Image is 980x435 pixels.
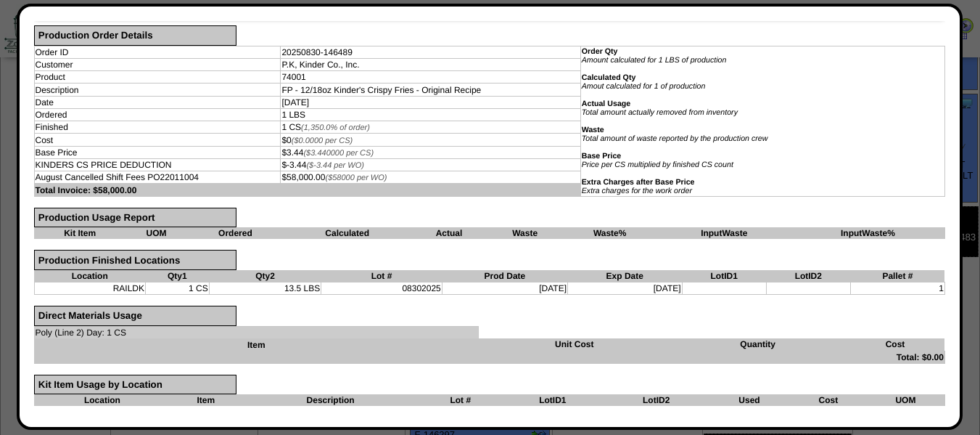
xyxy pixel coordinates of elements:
b: Actual Usage [582,99,631,108]
th: Calculated [284,227,411,239]
th: UOM [126,227,186,239]
div: Direct Materials Usage [34,306,236,326]
th: Qty1 [146,270,210,282]
td: [DATE] [568,282,683,294]
td: $58,000.00 [281,171,580,184]
td: [DATE] [281,96,580,108]
td: $3.44 [281,146,580,158]
td: 20250830-146489 [281,46,580,58]
td: P.K, Kinder Co., Inc. [281,58,580,70]
td: Total Invoice: $58,000.00 [34,184,580,196]
i: Amout calculated for 1 of production [582,82,706,91]
td: Customer [34,58,281,70]
td: Total: $0.00 [34,351,944,363]
b: Extra Charges after Base Price [582,178,695,187]
th: Item [34,338,479,351]
td: Poly (Line 2) Day: 1 CS [34,326,479,338]
b: Waste [582,126,604,134]
th: Waste [488,227,562,239]
i: Total amount actually removed from inventory [582,108,738,117]
th: LotID2 [604,394,708,406]
th: Kit Item [34,227,126,239]
th: LotID2 [766,270,850,282]
div: Production Usage Report [34,208,236,228]
th: Cost [791,394,866,406]
span: ($3.440000 per CS) [303,149,374,158]
td: FP - 12/18oz Kinder's Crispy Fries - Original Recipe [281,84,580,96]
th: Actual [410,227,487,239]
th: Prod Date [442,270,567,282]
th: Used [708,394,791,406]
th: Exp Date [568,270,683,282]
th: Item [170,394,241,406]
td: Base Price [34,146,281,158]
td: Date [34,96,281,108]
th: Waste% [562,227,658,239]
th: Location [34,270,146,282]
td: 74001 [281,71,580,84]
div: Production Order Details [34,25,236,46]
span: ($-3.44 per WO) [306,161,363,170]
td: 1 CS [146,282,210,294]
th: Description [241,394,420,406]
th: LotID1 [501,394,604,406]
b: Calculated Qty [582,73,636,82]
td: 08302025 [321,282,442,294]
th: Cost [846,338,945,351]
td: Cost [34,134,281,146]
th: Lot # [420,394,501,406]
th: Pallet # [850,270,944,282]
td: [DATE] [442,282,567,294]
td: 1 [850,282,944,294]
th: Location [34,394,171,406]
i: Amount calculated for 1 LBS of production [582,56,727,65]
td: Finished [34,121,281,134]
span: ($0.0000 per CS) [292,137,353,145]
th: InputWaste% [791,227,945,239]
i: Price per CS multiplied by finished CS count [582,160,733,169]
th: Lot # [321,270,442,282]
td: KINDERS CS PRICE DEDUCTION [34,158,281,171]
td: Product [34,71,281,84]
td: 1 LBS [281,108,580,121]
td: August Cancelled Shift Fees PO22011004 [34,171,281,184]
th: InputWaste [658,227,791,239]
td: $0 [281,134,580,146]
span: (1,350.0% of order) [301,123,370,132]
span: ($58000 per WO) [325,174,387,182]
th: Quantity [670,338,846,351]
th: Ordered [186,227,284,239]
i: Total amount of waste reported by the production crew [582,134,768,143]
b: Base Price [582,152,622,160]
td: Description [34,84,281,96]
b: Order Qty [582,47,618,56]
th: Qty2 [209,270,321,282]
td: $-3.44 [281,158,580,171]
th: LotID1 [682,270,766,282]
td: Order ID [34,46,281,58]
th: Unit Cost [479,338,670,351]
i: Extra charges for the work order [582,187,692,195]
td: 1 CS [281,121,580,134]
div: Kit Item Usage by Location [34,375,236,395]
td: Ordered [34,108,281,121]
th: UOM [866,394,945,406]
td: RAILDK [34,282,146,294]
div: Production Finished Locations [34,250,236,270]
td: 13.5 LBS [209,282,321,294]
